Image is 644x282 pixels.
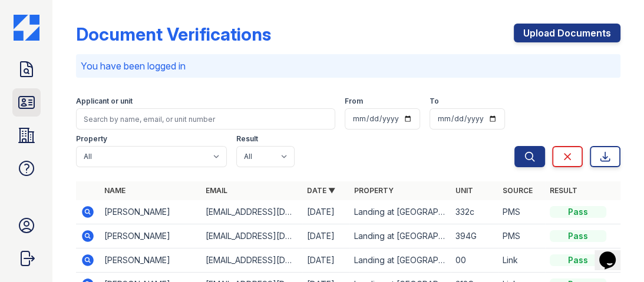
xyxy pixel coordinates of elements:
[302,200,349,224] td: [DATE]
[76,24,271,45] div: Document Verifications
[451,248,498,273] td: 00
[302,224,349,248] td: [DATE]
[349,248,451,273] td: Landing at [GEOGRAPHIC_DATA]
[498,248,545,273] td: Link
[206,186,227,195] a: Email
[550,230,606,242] div: Pass
[100,224,201,248] td: [PERSON_NAME]
[236,134,258,144] label: Result
[349,200,451,224] td: Landing at [GEOGRAPHIC_DATA]
[345,97,363,106] label: From
[201,248,302,273] td: [EMAIL_ADDRESS][DOMAIN_NAME]
[76,134,107,144] label: Property
[76,97,133,106] label: Applicant or unit
[100,248,201,273] td: [PERSON_NAME]
[455,186,473,195] a: Unit
[201,224,302,248] td: [EMAIL_ADDRESS][DOMAIN_NAME]
[104,186,126,195] a: Name
[595,235,632,270] iframe: chat widget
[550,186,577,195] a: Result
[14,15,39,41] img: CE_Icon_Blue-c292c112584629df590d857e76928e9f676e5b41ef8f769ba2f05ee15b207248.png
[550,254,606,266] div: Pass
[307,186,335,195] a: Date ▼
[550,206,606,218] div: Pass
[302,248,349,273] td: [DATE]
[451,200,498,224] td: 332c
[514,24,620,42] a: Upload Documents
[81,59,616,73] p: You have been logged in
[349,224,451,248] td: Landing at [GEOGRAPHIC_DATA]
[430,97,439,106] label: To
[201,200,302,224] td: [EMAIL_ADDRESS][DOMAIN_NAME]
[498,224,545,248] td: PMS
[503,186,533,195] a: Source
[76,108,335,130] input: Search by name, email, or unit number
[498,200,545,224] td: PMS
[100,200,201,224] td: [PERSON_NAME]
[451,224,498,248] td: 394G
[354,186,394,195] a: Property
